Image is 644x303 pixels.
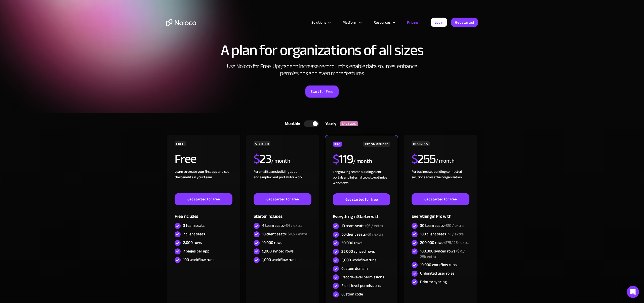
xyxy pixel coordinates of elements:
span: +$4 / extra [284,222,302,229]
span: +$75/ 25k extra [420,247,465,261]
div: Platform [343,19,357,26]
span: $ [333,147,339,171]
div: Everything in Pro with [412,205,469,222]
div: 10,000 workflow runs [420,262,457,268]
div: 50 client seats [341,232,383,237]
h2: 23 [254,153,271,165]
div: Open Intercom Messenger [627,286,639,298]
a: Pricing [401,19,424,26]
div: Solutions [311,19,326,26]
div: STARTER [254,141,270,146]
div: For small teams building apps and simple client portals for work. ‍ [254,169,311,193]
div: Monthly [278,120,304,127]
div: 50,000 rows [341,240,362,246]
span: +$75/ 25k extra [443,239,469,246]
div: Custom domain [341,266,368,271]
div: PRO [333,142,342,147]
div: Field-level permissions [341,283,381,288]
div: 3,000 workflow runs [341,257,376,263]
div: 7 pages per app [183,248,210,254]
div: RECOMMENDED [363,142,390,147]
span: +$6 / extra [364,222,383,230]
a: Get started for free [412,193,469,205]
span: +$1 / extra [446,230,464,238]
h2: 255 [412,153,436,165]
a: Login [431,18,447,27]
div: 1,000 workflow runs [262,257,296,263]
h2: Free [175,153,196,165]
div: Custom code [341,291,363,297]
div: Free includes [175,205,232,222]
div: Record-level permissions [341,274,384,280]
span: $ [254,147,260,171]
div: 30 team seats [420,223,464,228]
div: Solutions [305,19,336,26]
div: Platform [336,19,367,26]
div: / month [436,157,455,165]
div: 100 workflow runs [183,257,214,263]
div: / month [353,157,372,165]
h2: 119 [333,153,353,165]
span: $ [412,147,418,171]
div: SAVE 20% [340,121,358,126]
a: Get started for free [333,193,390,205]
div: 4 team seats [262,223,302,228]
div: 10 client seats [262,231,307,237]
div: BUSINESS [412,141,430,146]
div: Resources [374,19,391,26]
div: Priority syncing [420,279,447,285]
div: Learn to create your first app and see the benefits in your team ‍ [175,169,232,193]
div: 2,000 rows [183,240,202,245]
div: 3 team seats [183,223,205,228]
span: +$0.5 / extra [286,230,307,238]
div: For growing teams building client portals and internal tools to optimize workflows. [333,169,390,193]
div: Unlimited user roles [420,271,454,276]
h2: Use Noloco for Free. Upgrade to increase record limits, enable data sources, enhance permissions ... [221,63,423,77]
div: FREE [175,141,186,146]
div: 5,000 synced rows [262,248,294,254]
div: Yearly [319,120,340,127]
div: 100,000 synced rows [420,248,469,259]
a: Get started for free [175,193,232,205]
a: home [166,19,196,26]
div: 25,000 synced rows [341,249,375,254]
div: 10 team seats [341,223,383,229]
div: 10,000 rows [262,240,282,245]
div: Starter includes [254,205,311,222]
h1: A plan for organizations of all sizes [166,43,478,58]
div: / month [271,157,290,165]
div: 200,000 rows [420,240,469,245]
div: 7 client seats [183,231,205,237]
div: Everything in Starter with [333,205,390,222]
a: Get started [451,18,478,27]
div: Resources [367,19,401,26]
div: 100 client seats [420,231,464,237]
div: For businesses building connected solutions across their organization. ‍ [412,169,469,193]
span: +$1 / extra [366,231,383,238]
span: +$10 / extra [444,222,464,229]
a: Start for Free [305,85,339,98]
a: Get started for free [254,193,311,205]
